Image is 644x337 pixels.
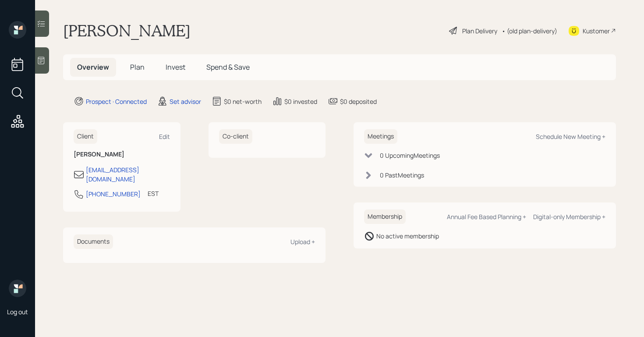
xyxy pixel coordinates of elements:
div: EST [148,189,159,198]
h1: [PERSON_NAME] [63,21,191,40]
div: $0 deposited [340,97,377,106]
div: Schedule New Meeting + [536,132,605,141]
span: Spend & Save [206,62,250,72]
span: Overview [77,62,109,72]
div: [EMAIL_ADDRESS][DOMAIN_NAME] [86,165,170,184]
h6: Co-client [219,129,252,144]
span: Invest [166,62,185,72]
div: $0 invested [284,97,317,106]
div: Log out [7,308,28,316]
div: Digital-only Membership + [533,213,605,221]
h6: Membership [364,209,406,224]
div: [PHONE_NUMBER] [86,189,141,199]
div: Annual Fee Based Planning + [447,213,526,221]
div: Plan Delivery [462,26,497,35]
div: Prospect · Connected [86,97,147,106]
h6: Meetings [364,129,397,144]
div: Kustomer [583,26,610,35]
div: No active membership [376,231,439,241]
div: 0 Past Meeting s [380,170,424,180]
h6: Client [74,129,97,144]
div: Edit [159,132,170,141]
div: • (old plan-delivery) [502,26,557,35]
span: Plan [130,62,145,72]
img: retirable_logo.png [9,280,26,297]
div: 0 Upcoming Meeting s [380,151,440,160]
h6: Documents [74,234,113,249]
div: Set advisor [170,97,201,106]
div: Upload + [290,238,315,246]
h6: [PERSON_NAME] [74,151,170,158]
div: $0 net-worth [224,97,262,106]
